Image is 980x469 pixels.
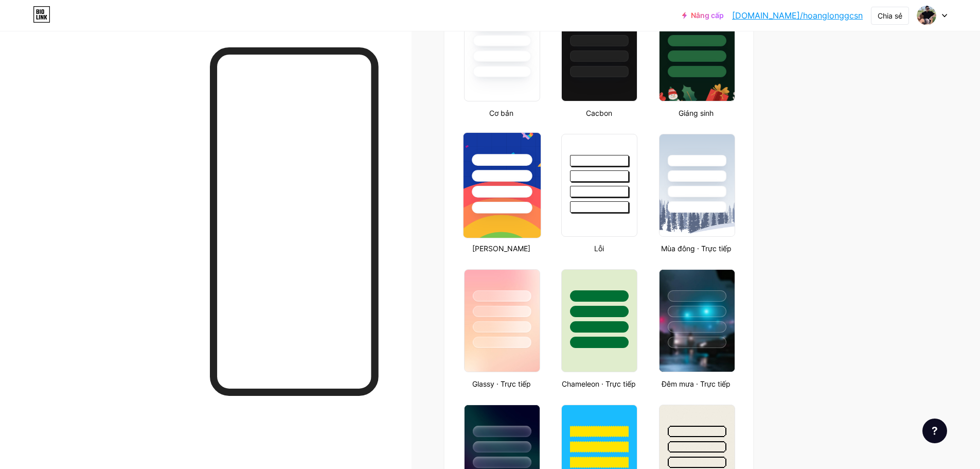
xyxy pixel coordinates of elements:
font: Đêm mưa · Trực tiếp [662,379,730,388]
font: Glassy · Trực tiếp [472,379,531,388]
font: Nâng cấp [691,11,724,20]
font: Cơ bản [489,109,513,117]
font: Mùa đông · Trực tiếp [661,244,732,253]
font: [DOMAIN_NAME]/hoanglonggcsn [732,10,863,21]
font: Giáng sinh [679,109,714,117]
img: quyen le [917,6,936,25]
font: Chia sẻ [878,11,902,20]
font: Lỗi [594,244,604,253]
font: Chameleon · Trực tiếp [562,379,636,388]
a: [DOMAIN_NAME]/hoanglonggcsn [732,9,863,22]
font: [PERSON_NAME] [472,244,530,253]
font: Cacbon [586,109,612,117]
img: pride-mobile.png [464,133,541,238]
